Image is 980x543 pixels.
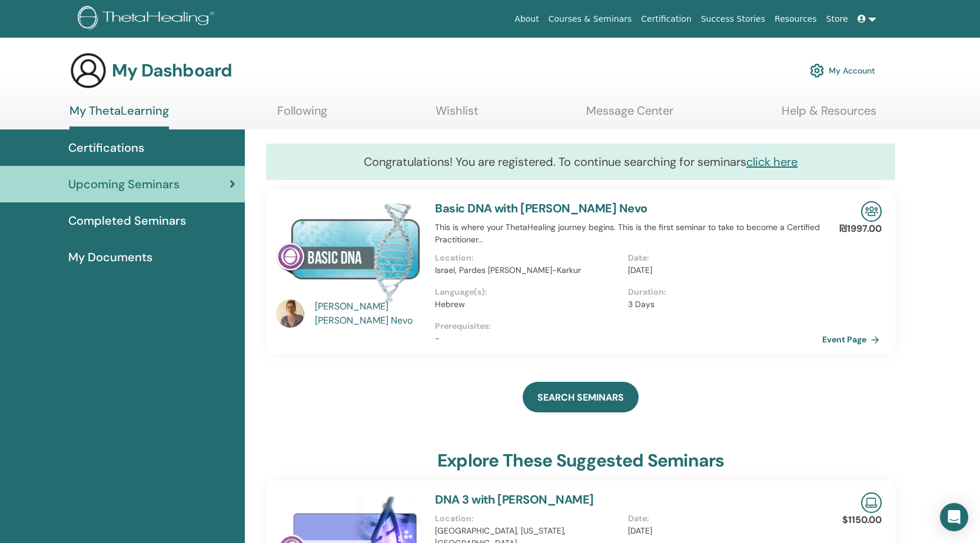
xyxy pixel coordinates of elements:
[112,60,232,81] h3: My Dashboard
[435,286,620,298] p: Language(s) :
[435,492,593,507] a: DNA 3 with [PERSON_NAME]
[435,512,620,525] p: Location :
[544,8,637,30] a: Courses & Seminars
[822,8,853,30] a: Store
[770,8,822,30] a: Resources
[435,320,820,332] p: Prerequisites :
[696,8,770,30] a: Success Stories
[861,492,882,513] img: Live Online Seminar
[628,525,813,537] p: [DATE]
[842,513,882,527] p: $1150.00
[810,58,875,84] a: My Account
[266,144,895,180] div: Congratulations! You are registered. To continue searching for seminars
[436,104,479,126] a: Wishlist
[782,104,876,126] a: Help & Resources
[628,264,813,277] p: [DATE]
[68,212,186,229] span: Completed Seminars
[628,298,813,311] p: 3 Days
[628,512,813,525] p: Date :
[435,264,620,277] p: Israel, Pardes [PERSON_NAME]-Karkur
[435,221,820,246] p: This is where your ThetaHealing journey begins. This is the first seminar to take to become a Cer...
[437,450,724,471] h3: explore these suggested seminars
[510,8,543,30] a: About
[69,104,169,129] a: My ThetaLearning
[523,382,639,412] a: SEARCH SEMINARS
[435,201,647,216] a: Basic DNA with [PERSON_NAME] Nevo
[68,175,180,193] span: Upcoming Seminars
[628,252,813,264] p: Date :
[810,61,824,81] img: cog.svg
[628,286,813,298] p: Duration :
[746,154,798,169] a: click here
[586,104,673,126] a: Message Center
[940,503,968,531] div: Open Intercom Messenger
[435,252,620,264] p: Location :
[315,299,424,328] a: [PERSON_NAME] [PERSON_NAME] Nevo
[435,298,620,311] p: Hebrew
[839,222,882,236] p: ₪1997.00
[435,332,820,345] p: -
[636,8,696,30] a: Certification
[537,391,624,404] span: SEARCH SEMINARS
[69,52,107,89] img: generic-user-icon.jpg
[822,331,884,348] a: Event Page
[68,139,144,156] span: Certifications
[276,299,304,328] img: default.jpg
[68,248,152,266] span: My Documents
[78,6,218,32] img: logo.png
[277,104,327,126] a: Following
[861,201,882,222] img: In-Person Seminar
[276,201,421,303] img: Basic DNA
